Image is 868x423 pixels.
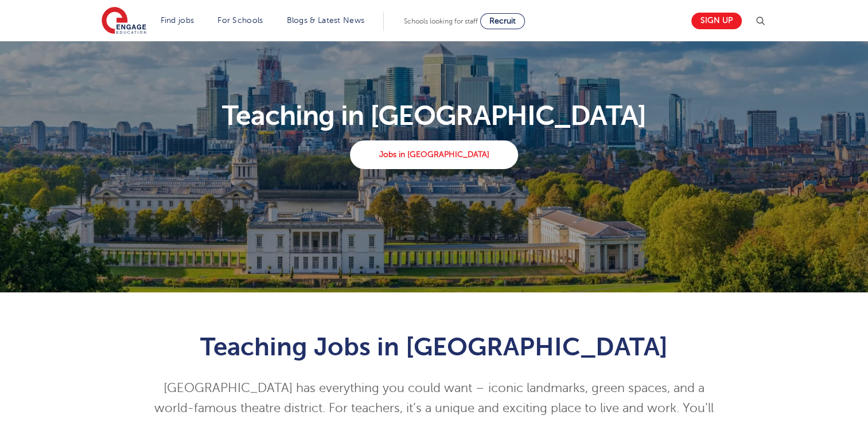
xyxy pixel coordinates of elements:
a: Find jobs [161,16,194,25]
p: Teaching in [GEOGRAPHIC_DATA] [95,102,773,130]
a: Jobs in [GEOGRAPHIC_DATA] [350,140,518,169]
span: Schools looking for staff [404,17,478,25]
a: Recruit [480,13,525,29]
span: Teaching Jobs in [GEOGRAPHIC_DATA] [200,332,668,361]
img: Engage Education [102,7,146,36]
span: Recruit [489,17,516,25]
a: Blogs & Latest News [287,16,365,25]
a: Sign up [691,13,742,29]
a: For Schools [217,16,263,25]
